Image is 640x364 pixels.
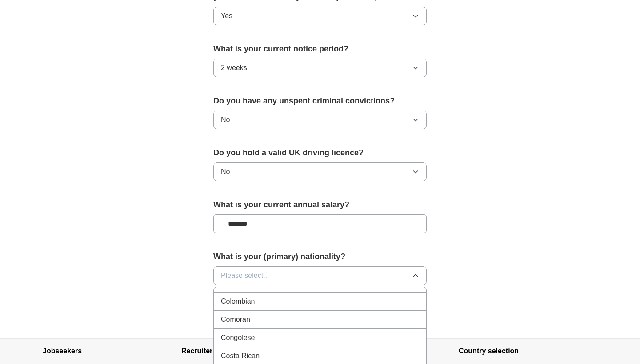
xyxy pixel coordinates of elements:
button: No [213,162,427,181]
label: What is your current annual salary? [213,199,427,211]
label: What is your current notice period? [213,43,427,55]
button: Yes [213,7,427,25]
h4: Country selection [459,339,597,364]
button: 2 weeks [213,59,427,77]
span: Congolese [221,332,255,343]
span: 2 weeks [221,63,247,73]
span: Colombian [221,296,255,307]
span: No [221,115,230,125]
button: Please select... [213,266,427,285]
label: What is your (primary) nationality? [213,251,427,263]
button: No [213,111,427,129]
label: Do you hold a valid UK driving licence? [213,147,427,159]
span: Yes [221,11,232,21]
span: No [221,166,230,177]
label: Do you have any unspent criminal convictions? [213,95,427,107]
span: Comoran [221,314,250,325]
span: Please select... [221,270,269,281]
span: Costa Rican [221,351,260,361]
